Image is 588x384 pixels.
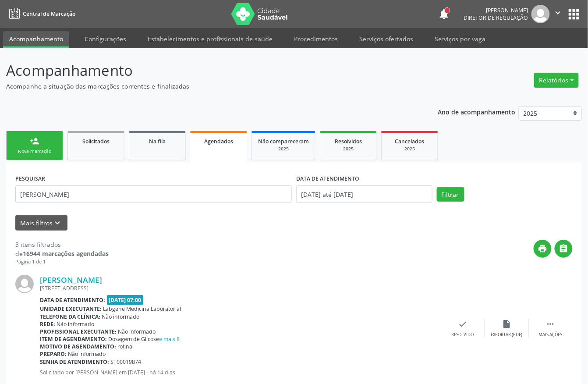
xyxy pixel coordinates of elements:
span: Central de Marcação [23,10,75,18]
a: Serviços ofertados [353,31,419,46]
input: Selecione um intervalo [296,185,432,203]
span: Não informado [57,320,95,328]
b: Preparo: [40,350,67,358]
p: Acompanhe a situação das marcações correntes e finalizadas [6,82,409,91]
div: Página 1 de 1 [15,258,109,266]
div: [PERSON_NAME] [464,7,528,14]
div: [STREET_ADDRESS] [40,284,441,292]
span: Diretor de regulação [464,14,528,21]
a: Acompanhamento [3,31,69,48]
span: Solicitados [82,138,110,145]
span: ST00019874 [111,358,142,366]
b: Senha de atendimento: [40,358,109,366]
img: img [15,275,34,293]
i: print [538,244,548,253]
a: Central de Marcação [6,7,75,21]
span: Agendados [204,138,233,145]
i: check [458,319,468,329]
span: Resolvidos [335,138,362,145]
span: Não informado [68,350,106,358]
div: 2025 [326,146,370,152]
p: Solicitado por [PERSON_NAME] em [DATE] - há 14 dias [40,369,441,376]
a: [PERSON_NAME] [40,275,102,284]
span: rotina [118,343,133,350]
label: DATA DE ATENDIMENTO [296,172,359,185]
input: Nome, CNS [15,185,292,203]
p: Acompanhamento [6,60,409,82]
b: Item de agendamento: [40,335,107,343]
button: apps [567,7,582,22]
button: print [534,240,552,258]
span: Não informado [102,313,140,320]
i:  [559,244,569,253]
b: Profissional executante: [40,328,117,335]
div: Resolvido [452,332,474,338]
span: Não informado [118,328,156,335]
b: Telefone da clínica: [40,313,100,320]
a: e mais 8 [159,335,180,343]
div: 2025 [388,146,432,152]
span: Não compareceram [258,138,309,145]
button: notifications [438,8,450,20]
b: Motivo de agendamento: [40,343,116,350]
span: Labgene Medicina Laboratorial [103,305,181,313]
button:  [555,240,573,258]
a: Configurações [78,31,132,46]
b: Data de atendimento: [40,296,105,304]
button: Mais filtroskeyboard_arrow_down [15,215,67,231]
i: insert_drive_file [502,319,512,329]
strong: 16944 marcações agendadas [23,249,109,258]
div: 2025 [258,146,309,152]
button:  [550,5,567,23]
div: 3 itens filtrados [15,240,109,249]
div: Nova marcação [13,148,57,155]
b: Unidade executante: [40,305,102,313]
span: Na fila [149,138,166,145]
button: Filtrar [437,187,464,202]
button: Relatórios [534,73,579,88]
div: Mais ações [539,332,563,338]
p: Ano de acompanhamento [438,106,516,117]
a: Procedimentos [288,31,344,46]
div: de [15,249,109,258]
i: keyboard_arrow_down [53,218,63,228]
img: img [531,5,550,23]
a: Serviços por vaga [429,31,492,46]
a: Estabelecimentos e profissionais de saúde [142,31,279,46]
label: PESQUISAR [15,172,45,185]
div: Exportar (PDF) [491,332,523,338]
span: Cancelados [395,138,425,145]
b: Rede: [40,320,55,328]
i:  [553,8,563,18]
span: [DATE] 07:00 [107,295,144,305]
div: person_add [30,136,39,146]
span: Dosagem de Glicose [109,335,180,343]
i:  [546,319,556,329]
